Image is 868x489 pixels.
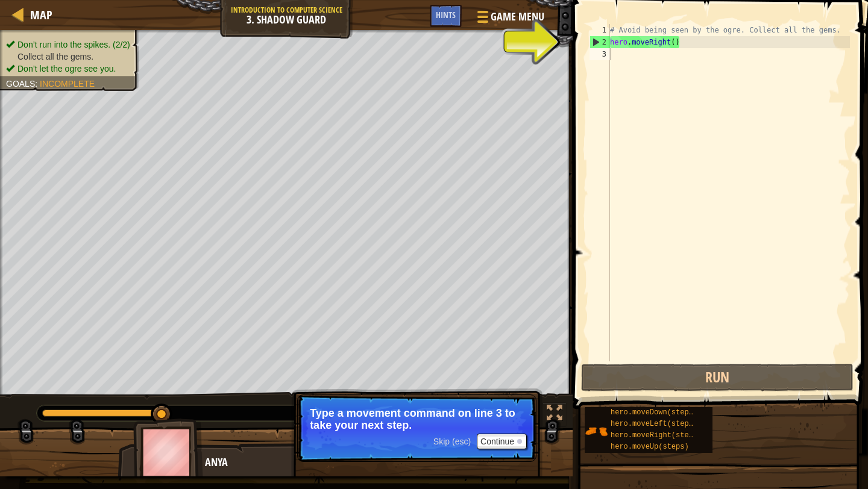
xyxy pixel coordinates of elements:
[590,48,610,60] div: 3
[436,9,456,20] span: Hints
[611,431,702,440] span: hero.moveRight(steps)
[611,443,689,451] span: hero.moveUp(steps)
[433,437,471,446] span: Skip (esc)
[6,39,130,51] li: Don’t run into the spikes.
[17,64,116,73] span: Don’t let the ogre see you.
[6,79,35,89] span: Goals
[6,63,130,75] li: Don’t let the ogre see you.
[590,24,610,36] div: 1
[468,5,552,33] button: Game Menu
[17,52,93,61] span: Collect all the gems.
[40,79,95,89] span: Incomplete
[133,419,203,485] img: thang_avatar_frame.png
[30,7,52,23] span: Map
[611,420,697,428] span: hero.moveLeft(steps)
[6,51,130,63] li: Collect all the gems.
[35,79,40,89] span: :
[581,364,854,391] button: Run
[477,434,527,449] button: Continue
[585,420,608,443] img: portrait.png
[491,9,544,25] span: Game Menu
[17,40,130,49] span: Don’t run into the spikes. (2/2)
[542,402,567,427] button: Toggle fullscreen
[310,407,524,431] p: Type a movement command on line 3 to take your next step.
[590,36,610,48] div: 2
[24,7,52,23] a: Map
[611,408,697,417] span: hero.moveDown(steps)
[205,455,443,470] div: Anya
